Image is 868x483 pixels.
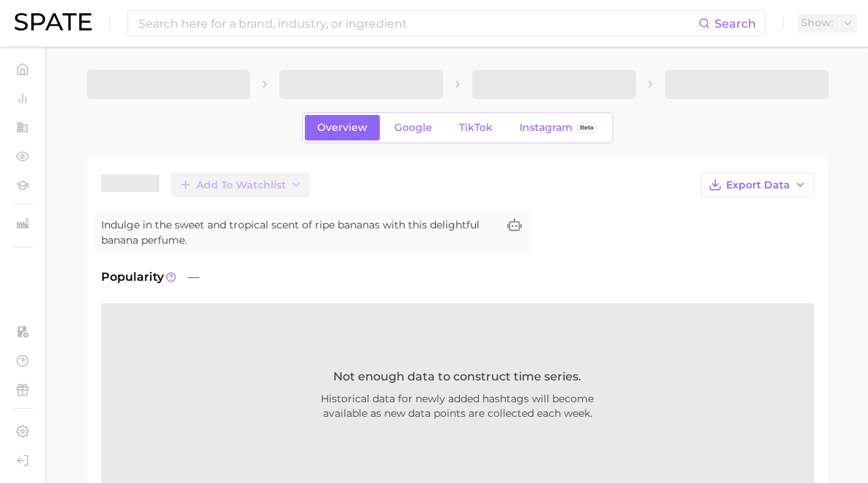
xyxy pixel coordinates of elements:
[196,179,286,191] span: Add to Watchlist
[188,268,199,286] span: —
[580,121,594,134] span: Beta
[726,179,790,191] span: Export Data
[801,19,833,27] span: Show
[507,115,610,140] a: InstagramBeta
[317,121,367,134] span: Overview
[797,14,857,33] button: Show
[714,17,756,31] span: Search
[447,115,505,140] a: TikTok
[12,450,33,471] a: Log out. Currently logged in with e-mail ncamargo@soldejaneiro.com.
[382,115,445,140] a: Google
[101,268,164,286] span: Popularity
[459,121,493,134] span: TikTok
[137,11,698,36] input: Search here for a brand, industry, or ingredient
[701,172,814,197] button: Export Data
[305,115,380,140] a: Overview
[333,368,581,386] span: Not enough data to construct time series.
[101,217,497,248] span: Indulge in the sweet and tropical scent of ripe bananas with this delightful banana perfume.
[171,172,310,197] button: Add to Watchlist
[519,121,573,134] span: Instagram
[394,121,432,134] span: Google
[225,391,690,420] span: Historical data for newly added hashtags will become available as new data points are collected e...
[15,13,92,31] img: SPATE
